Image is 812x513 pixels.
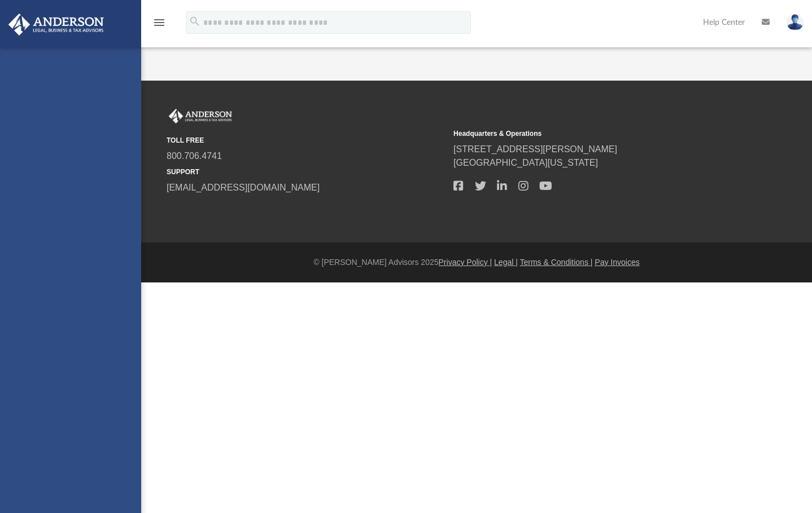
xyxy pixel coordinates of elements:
[787,14,804,30] img: User Pic
[189,15,201,28] i: search
[595,258,639,267] a: Pay Invoices
[5,14,107,36] img: Anderson Advisors Platinum Portal
[453,144,617,154] a: [STREET_ADDRESS][PERSON_NAME]
[167,183,320,192] a: [EMAIL_ADDRESS][DOMAIN_NAME]
[141,256,812,268] div: © [PERSON_NAME] Advisors 2025
[152,16,166,29] i: menu
[167,151,222,161] a: 800.706.4741
[494,258,518,267] a: Legal |
[167,135,446,145] small: TOLL FREE
[167,109,234,123] img: Anderson Advisors Platinum Portal
[152,21,166,29] a: menu
[453,129,732,139] small: Headquarters & Operations
[167,167,446,177] small: SUPPORT
[453,158,598,167] a: [GEOGRAPHIC_DATA][US_STATE]
[520,258,593,267] a: Terms & Conditions |
[439,258,492,267] a: Privacy Policy |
